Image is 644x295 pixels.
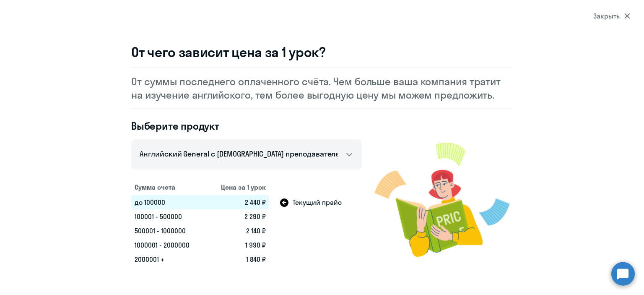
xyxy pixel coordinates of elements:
[593,11,630,21] div: Закрыть
[206,252,269,266] td: 1 840 ₽
[131,119,362,133] h4: Выберите продукт
[206,224,269,238] td: 2 140 ₽
[131,238,206,252] td: 1000001 - 2000000
[131,209,206,224] td: 100001 - 500000
[206,180,269,195] th: Цена за 1 урок
[206,209,269,224] td: 2 290 ₽
[131,180,206,195] th: Сумма счета
[269,195,362,209] td: Текущий прайс
[374,133,513,266] img: modal-image.png
[131,75,513,102] p: От суммы последнего оплаченного счёта. Чем больше ваша компания тратит на изучение английского, т...
[206,195,269,209] td: 2 440 ₽
[131,195,206,209] td: до 100000
[131,224,206,238] td: 500001 - 1000000
[131,252,206,266] td: 2000001 +
[206,238,269,252] td: 1 990 ₽
[131,44,513,60] h3: От чего зависит цена за 1 урок?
